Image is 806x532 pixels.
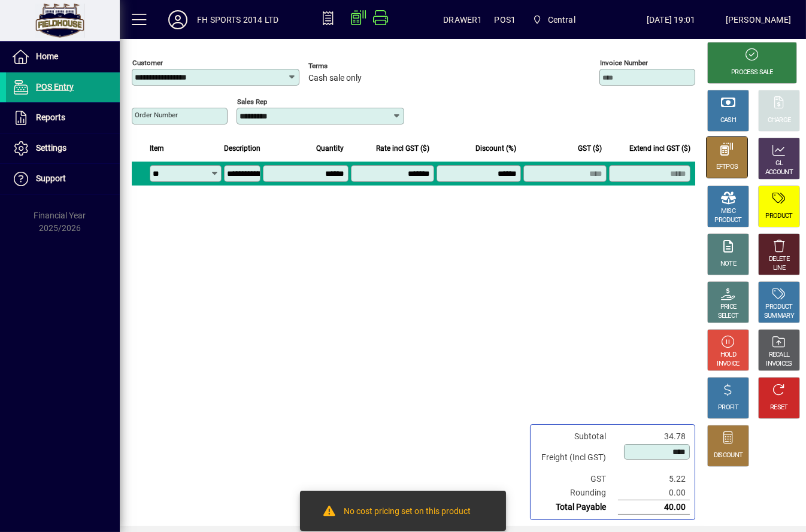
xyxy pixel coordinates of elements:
[616,10,725,29] span: [DATE] 19:01
[629,142,690,155] span: Extend incl GST ($)
[718,403,738,412] div: PROFIT
[237,98,267,106] mat-label: Sales rep
[714,216,741,225] div: PRODUCT
[618,486,690,500] td: 0.00
[769,255,789,264] div: DELETE
[731,68,773,77] div: PROCESS SALE
[159,9,197,31] button: Profile
[197,10,278,29] div: FH SPORTS 2014 LTD
[766,360,792,369] div: INVOICES
[494,10,516,29] span: POS1
[535,443,618,472] td: Freight (Incl GST)
[773,264,785,273] div: LINE
[224,142,260,155] span: Description
[714,451,743,460] div: DISCOUNT
[6,42,120,72] a: Home
[768,116,791,125] div: CHARGE
[618,430,690,443] td: 34.78
[6,103,120,133] a: Reports
[36,82,74,92] span: POS Entry
[535,500,618,515] td: Total Payable
[618,500,690,515] td: 40.00
[308,74,362,83] span: Cash sale only
[721,207,735,216] div: MISC
[36,174,66,183] span: Support
[600,59,648,67] mat-label: Invoice number
[376,142,429,155] span: Rate incl GST ($)
[535,472,618,486] td: GST
[443,10,482,29] span: DRAWER1
[718,312,739,321] div: SELECT
[6,133,120,163] a: Settings
[717,360,739,369] div: INVOICE
[150,142,164,155] span: Item
[765,168,793,177] div: ACCOUNT
[769,351,790,360] div: RECALL
[618,472,690,486] td: 5.22
[135,111,178,119] mat-label: Order number
[535,430,618,443] td: Subtotal
[720,303,737,312] div: PRICE
[36,143,66,153] span: Settings
[720,116,736,125] div: CASH
[36,51,58,61] span: Home
[548,10,575,29] span: Central
[308,62,380,70] span: Terms
[36,113,65,122] span: Reports
[765,303,792,312] div: PRODUCT
[765,212,792,221] div: PRODUCT
[720,260,736,269] div: NOTE
[775,159,783,168] div: GL
[6,164,120,194] a: Support
[535,486,618,500] td: Rounding
[764,312,794,321] div: SUMMARY
[132,59,163,67] mat-label: Customer
[770,403,788,412] div: RESET
[720,351,736,360] div: HOLD
[716,163,738,172] div: EFTPOS
[528,9,580,31] span: Central
[578,142,602,155] span: GST ($)
[344,505,471,519] div: No cost pricing set on this product
[726,10,791,29] div: [PERSON_NAME]
[316,142,344,155] span: Quantity
[475,142,516,155] span: Discount (%)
